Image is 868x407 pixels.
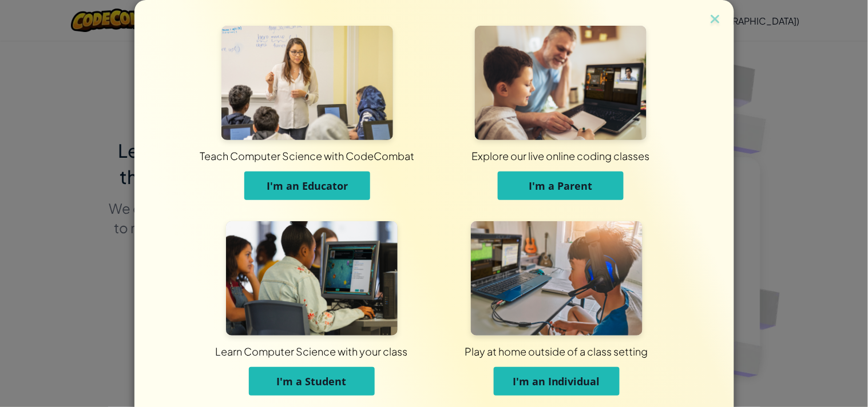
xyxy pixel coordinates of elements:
[226,221,398,336] img: For Students
[471,221,643,336] img: For Individuals
[275,344,838,358] div: Play at home outside of a class setting
[249,367,375,396] button: I'm a Student
[267,149,855,163] div: Explore our live online coding classes
[708,11,723,29] img: close icon
[221,26,393,140] img: For Educators
[498,171,624,200] button: I'm a Parent
[475,26,647,140] img: For Parents
[513,374,600,388] span: I'm an Individual
[494,367,620,396] button: I'm an Individual
[244,171,370,200] button: I'm an Educator
[277,374,347,388] span: I'm a Student
[267,179,348,193] span: I'm an Educator
[529,179,593,193] span: I'm a Parent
